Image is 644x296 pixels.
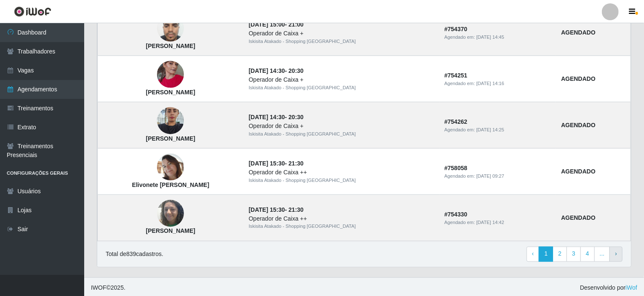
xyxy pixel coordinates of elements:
[157,196,184,232] img: Jeanne dos Santos Silva
[476,127,504,132] time: [DATE] 14:25
[444,72,468,79] strong: # 754251
[527,247,540,262] a: Previous
[476,173,504,179] time: [DATE] 09:27
[249,114,303,120] strong: -
[615,251,617,257] span: ›
[553,247,567,262] a: 2
[527,247,623,262] nav: pagination
[444,165,468,171] strong: # 758058
[249,214,434,223] div: Operador de Caixa ++
[444,80,551,87] div: Agendado em:
[249,67,285,74] time: [DATE] 14:30
[91,285,106,291] span: IWOF
[289,21,304,28] time: 21:00
[476,220,504,225] time: [DATE] 14:42
[146,228,195,235] strong: [PERSON_NAME]
[567,247,581,262] a: 3
[289,206,304,213] time: 21:30
[249,160,303,167] strong: -
[249,38,434,45] div: Iskisita Atakado - Shopping [GEOGRAPHIC_DATA]
[249,177,434,184] div: Iskisita Atakado - Shopping [GEOGRAPHIC_DATA]
[157,154,184,181] img: Elivonete Bezerra Constancio
[625,285,637,291] a: iWof
[444,126,551,133] div: Agendado em:
[580,247,595,262] a: 4
[580,284,637,293] span: Desenvolvido por
[249,84,434,91] div: Iskisita Atakado - Shopping [GEOGRAPHIC_DATA]
[594,247,610,262] a: ...
[249,122,434,131] div: Operador de Caixa +
[146,43,195,49] strong: [PERSON_NAME]
[444,211,468,218] strong: # 754330
[289,114,304,120] time: 20:30
[146,89,195,96] strong: [PERSON_NAME]
[444,34,551,41] div: Agendado em:
[444,118,468,125] strong: # 754262
[132,181,210,188] strong: Elivonete [PERSON_NAME]
[561,214,596,221] strong: AGENDADO
[249,67,303,74] strong: -
[476,35,504,40] time: [DATE] 14:45
[91,284,125,293] span: © 2025 .
[249,160,285,167] time: [DATE] 15:30
[249,114,285,120] time: [DATE] 14:30
[532,251,534,257] span: ‹
[249,223,434,230] div: Iskisita Atakado - Shopping [GEOGRAPHIC_DATA]
[106,250,163,259] p: Total de 839 cadastros.
[249,29,434,38] div: Operador de Caixa +
[14,6,51,17] img: CoreUI Logo
[249,168,434,177] div: Operador de Caixa ++
[249,75,434,84] div: Operador de Caixa +
[157,11,184,46] img: Klenilson Peres da Silva
[157,51,184,99] img: Ingrid Carla Lima da Costa
[561,75,596,82] strong: AGENDADO
[539,247,553,262] a: 1
[249,21,303,28] strong: -
[444,219,551,226] div: Agendado em:
[476,81,504,86] time: [DATE] 14:16
[249,206,285,213] time: [DATE] 15:30
[561,122,596,128] strong: AGENDADO
[289,160,304,167] time: 21:30
[561,29,596,36] strong: AGENDADO
[249,21,285,28] time: [DATE] 15:00
[444,173,551,180] div: Agendado em:
[561,168,596,175] strong: AGENDADO
[249,206,303,213] strong: -
[146,135,195,142] strong: [PERSON_NAME]
[609,247,623,262] a: Next
[249,131,434,138] div: Iskisita Atakado - Shopping [GEOGRAPHIC_DATA]
[289,67,304,74] time: 20:30
[157,103,184,139] img: Agnes Valeska Barbosa de Moraes
[444,26,468,32] strong: # 754370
